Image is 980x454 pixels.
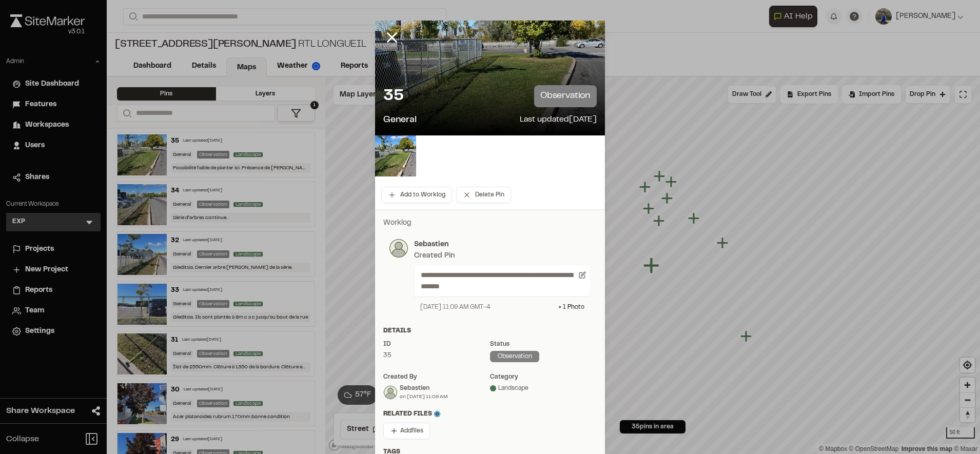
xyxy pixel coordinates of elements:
img: photo [389,239,408,258]
div: observation [490,351,539,362]
div: 35 [383,351,490,360]
span: Add files [400,426,423,436]
div: Created by [383,372,490,382]
div: [DATE] 11:09 AM GMT-4 [420,303,490,312]
div: + 1 Photo [558,303,584,312]
p: 35 [383,86,403,107]
button: Delete Pin [456,187,511,203]
div: Status [490,340,597,349]
p: Worklog [383,218,597,229]
p: General [383,113,417,127]
button: Add to Worklog [381,187,452,203]
div: Landscape [490,384,597,393]
div: Created Pin [414,250,455,262]
img: file [375,135,416,176]
p: Sebastien [414,239,591,250]
div: on [DATE] 11:09 AM [400,393,448,401]
p: Last updated [DATE] [520,113,597,127]
div: category [490,372,597,382]
span: Related Files [383,409,440,419]
div: ID [383,340,490,349]
div: Details [383,326,597,335]
img: Sebastien [384,386,397,399]
button: Addfiles [383,423,430,439]
div: Sebastien [400,384,448,393]
p: observation [534,85,597,107]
